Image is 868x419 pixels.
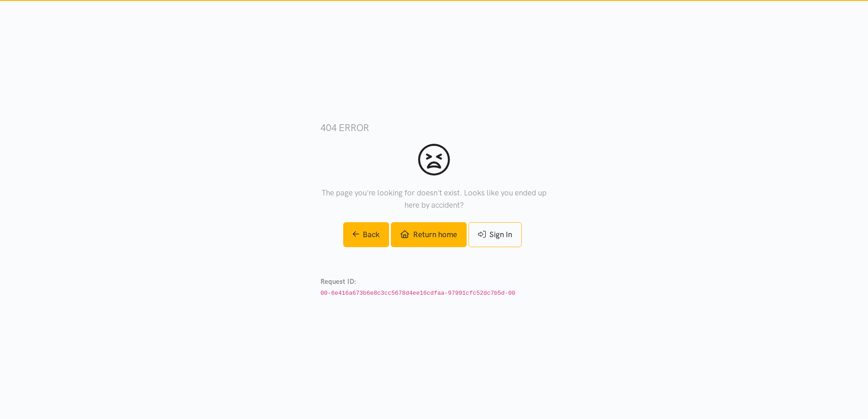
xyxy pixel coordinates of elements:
a: Return home [391,222,466,247]
p: The page you're looking for doesn't exist. Looks like you ended up here by accident? [321,187,547,211]
code: 00-6e416a673b6e8c3cc5678d4ee16cdfaa-97991cfc52dc7b5d-00 [321,290,515,297]
a: Sign In [469,222,522,247]
a: Back [343,222,390,247]
h3: 404 error [321,121,547,134]
strong: Request ID: [321,278,356,286]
